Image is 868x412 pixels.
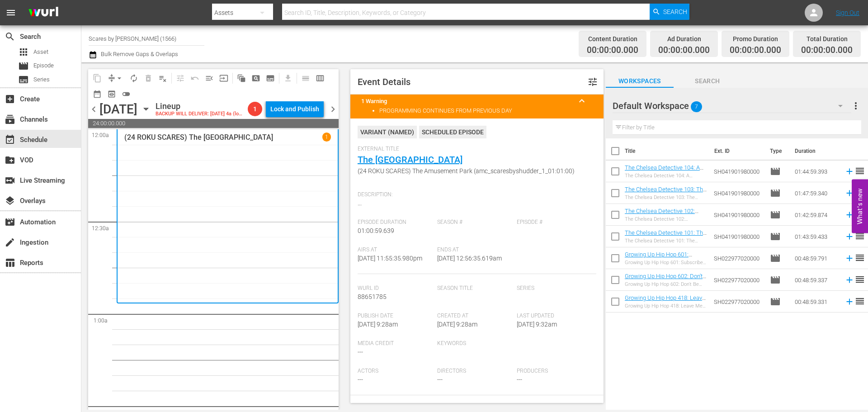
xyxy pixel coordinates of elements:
span: Asset [18,47,29,57]
span: toggle_off [122,90,131,99]
span: Ends At [437,246,512,254]
span: autorenew_outlined [129,74,138,83]
span: arrow_drop_down [115,74,124,83]
span: Last Updated [517,313,592,320]
span: Episode [770,296,781,307]
span: Airs At [358,246,433,254]
div: The Chelsea Detective 104: A Chelsea Education [625,173,707,179]
title: 1 Warning [361,98,571,104]
span: VOD [5,155,15,166]
a: The Chelsea Detective 101: The Wages of Sin (The Chelsea Detective 101: The Wages of Sin (amc_net... [625,229,707,270]
span: External Title [358,146,592,153]
td: 01:44:59.393 [791,161,841,182]
div: The Chelsea Detective 101: The Wages of Sin [625,238,707,244]
span: Episode # [517,219,592,226]
div: Growing Up Hip Hop 418: Leave Me Alone [625,303,707,309]
svg: Add to Schedule [844,232,854,242]
div: Total Duration [801,33,853,45]
span: Event Details [358,76,410,87]
span: reorder [854,274,865,285]
span: reorder [854,166,865,176]
div: Default Workspace [613,93,851,118]
a: Growing Up Hip Hop 601: Subscribe or Step Aside (Growing Up Hip Hop 601: Subscribe or Step Aside ... [625,251,692,285]
span: Schedule [5,134,15,145]
span: Week Calendar View [313,71,327,85]
span: preview_outlined [107,90,116,99]
div: Growing Up Hip Hop 602: Don't Be Salty [625,281,707,287]
div: Lineup [156,101,244,111]
span: 00:00:00.000 [587,45,638,56]
p: (24 ROKU SCARES) The [GEOGRAPHIC_DATA] [124,133,273,142]
span: Description: [358,191,592,199]
span: Select an event to delete [141,71,156,85]
span: Series [517,285,592,292]
span: Producers [517,368,592,375]
span: chevron_left [88,104,99,115]
div: Ad Duration [658,33,710,45]
span: Episode [33,61,54,70]
span: --- [358,376,363,383]
svg: Add to Schedule [844,253,854,263]
td: 01:42:59.874 [791,204,841,226]
span: auto_awesome_motion_outlined [237,74,246,83]
span: reorder [854,231,865,242]
div: Growing Up Hip Hop 601: Subscribe or Step Aside [625,260,707,265]
span: subtitles_outlined [266,74,275,83]
span: [DATE] 9:32am [517,321,557,328]
span: Episode [770,166,781,177]
button: Lock and Publish [266,101,324,117]
span: pageview_outlined [251,74,260,83]
span: playlist_remove_outlined [158,74,167,83]
span: Episode [770,275,781,285]
div: Promo Duration [730,33,781,45]
div: Content Duration [587,33,638,45]
td: SH022977020000 [710,247,766,269]
td: SH041901980000 [710,204,766,226]
td: SH041901980000 [710,161,766,182]
span: Episode [770,209,781,220]
div: VARIANT ( NAMED ) [358,126,417,138]
span: 00:00:00.000 [658,45,710,56]
span: ... [358,199,362,207]
span: Search [5,31,15,42]
button: keyboard_arrow_up [571,90,593,112]
div: The Chelsea Detective 103: The Gentle Giant [625,194,707,200]
span: Ingestion [5,237,15,248]
span: 00:00:00.000 [730,45,781,56]
span: --- [437,376,443,383]
span: reorder [854,296,865,307]
svg: Add to Schedule [844,188,854,198]
span: [DATE] 9:28am [437,321,477,328]
span: Customize Events [170,69,188,87]
td: 00:48:59.337 [791,269,841,291]
span: Series [33,75,50,84]
span: menu [5,7,16,18]
a: The Chelsea Detective 103: The Gentle Giant (The Chelsea Detective 103: The Gentle Giant (amc_net... [625,186,707,220]
span: Month Calendar View [90,87,104,101]
span: Series [18,74,29,85]
svg: Add to Schedule [844,275,854,285]
a: The Chelsea Detective 102: [PERSON_NAME] (The Chelsea Detective 102: [PERSON_NAME] (amc_networks_... [625,208,706,242]
span: Bulk Remove Gaps & Overlaps [99,51,178,57]
span: Loop Content [127,71,141,85]
span: Search [663,4,687,20]
div: The Chelsea Detective 102: [PERSON_NAME] [625,216,707,222]
span: 01:00:59.639 [358,227,394,234]
span: 24 hours Lineup View is OFF [119,87,133,101]
span: keyboard_arrow_up [576,95,587,106]
span: Revert to Primary Episode [188,71,202,85]
td: SH022977020000 [710,291,766,313]
span: Season # [437,219,512,226]
span: Clear Lineup [156,71,170,85]
button: Search [650,4,689,20]
span: View Backup [104,87,119,101]
span: 7 [691,97,702,116]
svg: Add to Schedule [844,166,854,176]
span: 00:00:00.000 [801,45,853,56]
a: Sign Out [836,9,859,16]
span: Media Credit [358,340,433,347]
button: tune [582,71,604,93]
span: Episode [18,61,29,71]
span: Episode [770,253,781,264]
a: Growing Up Hip Hop 602: Don't Be Salty (Growing Up Hip Hop 602: Don't Be Salty (VARIANT)) [625,273,706,293]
